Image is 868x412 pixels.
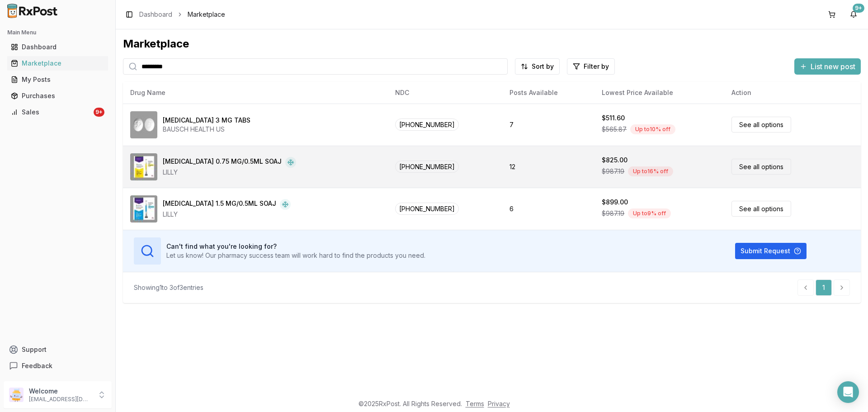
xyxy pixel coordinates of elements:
th: Action [724,82,861,104]
button: Filter by [567,58,615,75]
a: Privacy [488,400,510,407]
img: Trulance 3 MG TABS [130,111,157,138]
button: Dashboard [4,40,112,54]
div: Sales [11,108,92,117]
a: List new post [794,63,861,72]
button: Marketplace [4,56,112,71]
div: Dashboard [11,43,104,52]
button: Support [4,341,112,358]
p: Let us know! Our pharmacy success team will work hard to find the products you need. [166,251,425,260]
img: RxPost Logo [4,4,61,18]
div: $511.60 [602,114,625,123]
div: Marketplace [123,37,861,51]
td: 6 [502,188,594,230]
th: Lowest Price Available [594,82,724,104]
div: Up to 10 % off [630,124,675,134]
a: Dashboard [139,10,172,19]
button: Purchases [4,89,112,103]
h3: Can't find what you're looking for? [166,242,425,251]
nav: pagination [797,279,850,296]
a: My Posts [7,71,108,88]
div: LILLY [163,168,296,177]
span: Sort by [532,62,554,71]
button: Sort by [515,58,560,75]
a: See all options [731,201,791,217]
th: Posts Available [502,82,594,104]
div: [MEDICAL_DATA] 3 MG TABS [163,116,250,125]
a: Terms [466,400,484,407]
div: Marketplace [11,59,104,68]
div: Up to 9 % off [628,208,671,218]
span: [PHONE_NUMBER] [395,161,459,173]
div: $825.00 [602,156,627,165]
button: Submit Request [735,243,807,259]
a: Sales9+ [7,104,108,120]
button: My Posts [4,72,112,87]
span: $987.19 [602,167,624,176]
div: $899.00 [602,198,628,207]
button: 9+ [846,7,861,22]
div: BAUSCH HEALTH US [163,125,250,134]
div: [MEDICAL_DATA] 1.5 MG/0.5ML SOAJ [163,199,276,210]
button: Feedback [4,358,112,374]
div: [MEDICAL_DATA] 0.75 MG/0.5ML SOAJ [163,157,282,168]
button: Sales9+ [4,105,112,119]
a: See all options [731,117,791,133]
img: Trulicity 1.5 MG/0.5ML SOAJ [130,195,157,223]
h2: Main Menu [7,29,108,36]
div: Purchases [11,91,104,100]
a: Purchases [7,88,108,104]
a: See all options [731,159,791,175]
span: List new post [811,61,855,72]
span: [PHONE_NUMBER] [395,203,459,215]
div: 9+ [94,108,104,117]
a: Marketplace [7,55,108,71]
button: List new post [794,58,861,75]
span: Marketplace [188,10,225,19]
div: Open Intercom Messenger [837,381,859,403]
div: 9+ [853,4,864,13]
nav: breadcrumb [139,10,225,19]
td: 12 [502,146,594,188]
span: $565.87 [602,125,627,134]
span: [PHONE_NUMBER] [395,118,459,131]
a: Dashboard [7,39,108,55]
div: Showing 1 to 3 of 3 entries [134,283,203,292]
a: 1 [816,279,832,296]
span: Feedback [22,361,52,370]
th: Drug Name [123,82,388,104]
span: $987.19 [602,209,624,218]
th: NDC [388,82,503,104]
td: 7 [502,104,594,146]
img: User avatar [9,388,24,402]
p: [EMAIL_ADDRESS][DOMAIN_NAME] [29,396,92,403]
div: My Posts [11,75,104,84]
div: Up to 16 % off [628,166,673,176]
div: LILLY [163,210,291,219]
span: Filter by [584,62,609,71]
img: Trulicity 0.75 MG/0.5ML SOAJ [130,153,157,180]
p: Welcome [29,387,92,396]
